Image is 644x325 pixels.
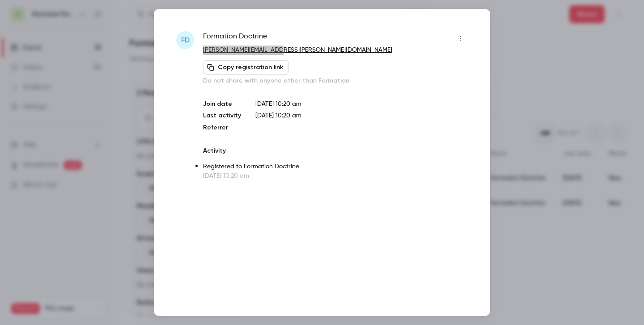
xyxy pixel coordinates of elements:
[255,100,468,108] p: [DATE] 10:20 am
[203,162,468,171] p: Registered to
[203,47,392,53] a: [PERSON_NAME][EMAIL_ADDRESS][PERSON_NAME][DOMAIN_NAME]
[203,31,267,46] span: Formation Doctrine
[255,112,301,119] span: [DATE] 10:20 am
[203,100,241,108] p: Join date
[203,60,289,75] button: Copy registration link
[203,111,241,121] p: Last activity
[203,123,241,132] p: Referrer
[244,163,299,170] a: Formation Doctrine
[203,76,468,85] p: Do not share with anyone other than Formation
[203,146,468,155] p: Activity
[181,35,190,46] span: FD
[203,171,468,180] p: [DATE] 10:20 am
